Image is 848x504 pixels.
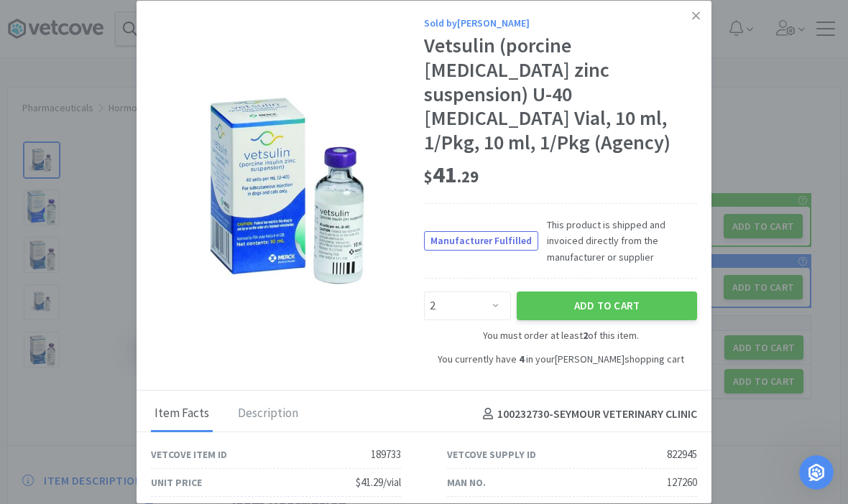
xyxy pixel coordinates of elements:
[425,232,538,250] span: Manufacturer Fulfilled
[538,217,697,265] span: This product is shipped and invoiced directly from the manufacturer or supplier
[151,475,202,490] div: Unit Price
[424,34,697,154] div: Vetsulin (porcine [MEDICAL_DATA] zinc suspension) U-40 [MEDICAL_DATA] Vial, 10 ml, 1/Pkg, 10 ml, ...
[234,396,302,432] div: Description
[151,396,213,432] div: Item Facts
[667,446,697,463] div: 822945
[356,474,401,491] div: $41.29/vial
[424,351,697,367] div: You currently have in your [PERSON_NAME] shopping cart
[583,329,588,342] strong: 2
[517,291,697,320] button: Add to Cart
[371,446,401,463] div: 189733
[457,167,479,187] span: . 29
[424,327,697,343] div: You must order at least of this item.
[667,474,697,491] div: 127260
[519,353,524,365] strong: 4
[424,160,479,189] span: 41
[447,447,536,462] div: Vetcove Supply ID
[424,15,697,31] div: Sold by [PERSON_NAME]
[194,98,381,284] img: d0db810bf88e4dbe986495eb0b5c4040_822945.jpeg
[447,475,486,490] div: Man No.
[477,405,697,424] h4: 100232730 - SEYMOUR VETERINARY CLINIC
[799,455,834,490] iframe: Intercom live chat
[424,167,433,187] span: $
[151,447,227,462] div: Vetcove Item ID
